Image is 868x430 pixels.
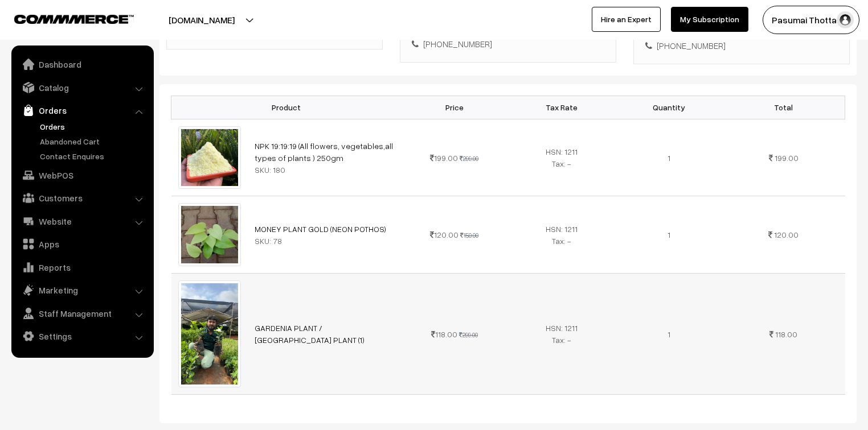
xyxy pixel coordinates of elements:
[14,280,150,300] a: Marketing
[14,77,150,98] a: Catalog
[14,15,134,23] img: COMMMERCE
[668,153,670,163] span: 1
[430,230,458,239] span: 120.00
[178,126,241,189] img: IMG_20230803_181248_238.jpg
[14,257,150,278] a: Reports
[14,188,150,208] a: Customers
[37,135,150,147] a: Abandoned Cart
[546,224,578,246] span: HSN: 1211 Tax: -
[129,6,275,34] button: [DOMAIN_NAME]
[14,326,150,346] a: Settings
[671,7,748,32] a: My Subscription
[460,231,478,239] strike: 150.00
[14,234,150,254] a: Apps
[430,153,458,163] span: 199.00
[178,280,241,388] img: photo_2025-09-21_18-14-06.jpg
[255,224,386,234] a: MONEY PLANT GOLD (NEON POTHOS)
[37,150,150,162] a: Contact Enquires
[178,203,241,266] img: photo_2023-03-22_11-47-54.jpg
[615,96,722,119] th: Quantity
[645,39,838,52] div: [PHONE_NUMBER]
[431,329,457,339] span: 118.00
[546,323,578,345] span: HSN: 1211 Tax: -
[546,147,578,168] span: HSN: 1211 Tax: -
[14,54,150,75] a: Dashboard
[14,303,150,324] a: Staff Management
[171,96,401,119] th: Product
[837,11,854,28] img: user
[255,141,393,163] a: NPK 19:19:19 (All flowers, vegetables,all types of plants ) 250gm
[14,211,150,231] a: Website
[592,7,661,32] a: Hire an Expert
[401,96,508,119] th: Price
[37,121,150,133] a: Orders
[508,96,615,119] th: Tax Rate
[255,235,394,247] div: SKU: 78
[775,329,797,339] span: 118.00
[412,38,604,51] div: [PHONE_NUMBER]
[774,230,799,239] span: 120.00
[255,164,394,176] div: SKU: 180
[14,11,114,25] a: COMMMERCE
[775,153,799,163] span: 199.00
[668,230,670,239] span: 1
[14,165,150,185] a: WebPOS
[763,6,859,34] button: Pasumai Thotta…
[255,323,365,345] a: GARDENIA PLANT / [GEOGRAPHIC_DATA] PLANT (1)
[459,331,478,338] strike: 299.00
[460,155,478,162] strike: 299.00
[668,329,670,339] span: 1
[722,96,845,119] th: Total
[14,100,150,121] a: Orders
